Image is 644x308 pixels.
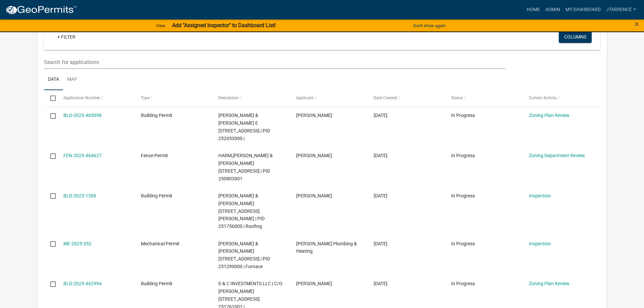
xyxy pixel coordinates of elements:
[141,113,172,118] span: Building Permit
[529,96,557,100] span: Current Activity
[63,113,102,118] a: BLD-2025-465098
[451,281,475,286] span: In Progress
[543,3,563,16] a: Admin
[218,96,239,100] span: Description
[218,241,270,269] span: JOHNSON, DENNIS & DIANE 802 11TH ST S, Houston County | PID 251299000 | Furnace
[218,193,265,229] span: ZIMMERMAN, DAVID & CAROL 1434 CLAUDIA AVE, Houston County | PID 251756000 | Roofing
[529,153,585,158] a: Zoning Department Review
[374,113,387,118] span: 08/18/2025
[529,113,570,118] a: Zoning Plan Review
[296,193,332,198] span: Connor
[218,153,273,181] span: HARM,BRIAN J & SUZANNE 519 6TH ST S, Houston County | PID 250803001
[296,113,332,118] span: Justin
[212,90,289,106] datatable-header-cell: Description
[529,241,551,246] a: Inspection
[411,20,448,31] button: Don't show again
[635,19,639,29] span: ×
[374,153,387,158] span: 08/15/2025
[296,96,314,100] span: Applicant
[63,69,81,90] a: Map
[563,3,603,16] a: My Dashboard
[44,55,506,69] input: Search for applications
[635,20,639,28] button: Close
[63,281,102,286] a: BLD-2025-462994
[529,281,570,286] a: Zoning Plan Review
[296,281,332,286] span: Brian Swedberg
[451,113,475,118] span: In Progress
[451,96,463,100] span: Status
[63,193,96,198] a: BLD-2025-1306
[445,90,522,106] datatable-header-cell: Status
[57,90,134,106] datatable-header-cell: Application Number
[52,31,81,43] a: + Filter
[374,241,387,246] span: 08/14/2025
[63,96,100,100] span: Application Number
[141,281,172,286] span: Building Permit
[523,90,600,106] datatable-header-cell: Current Activity
[451,193,475,198] span: In Progress
[367,90,445,106] datatable-header-cell: Date Created
[63,241,92,246] a: ME-2025-552
[141,193,172,198] span: Building Permit
[603,3,639,16] a: jtarrence
[559,31,592,43] button: Columns
[451,153,475,158] span: In Progress
[172,22,276,28] strong: Add "Assigned Inspector" to Dashboard List!
[451,241,475,246] span: In Progress
[141,241,179,246] span: Mechanical Permit
[374,96,397,100] span: Date Created
[141,96,150,100] span: Type
[374,193,387,198] span: 08/15/2025
[374,281,387,286] span: 08/12/2025
[135,90,212,106] datatable-header-cell: Type
[44,69,63,90] a: Data
[524,3,543,16] a: Home
[218,113,270,141] span: GARVES,MATTHEW J & LAURA E 909 CORTLAND LN, Houston County | PID 252053000 |
[44,90,57,106] datatable-header-cell: Select
[63,153,102,158] a: FEN-2025-464627
[296,153,332,158] span: Brian Harm
[296,241,357,254] span: Niebuhr Plumbing & Heating
[529,193,551,198] a: Inspection
[290,90,367,106] datatable-header-cell: Applicant
[141,153,168,158] span: Fence Permit
[153,20,168,31] a: View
